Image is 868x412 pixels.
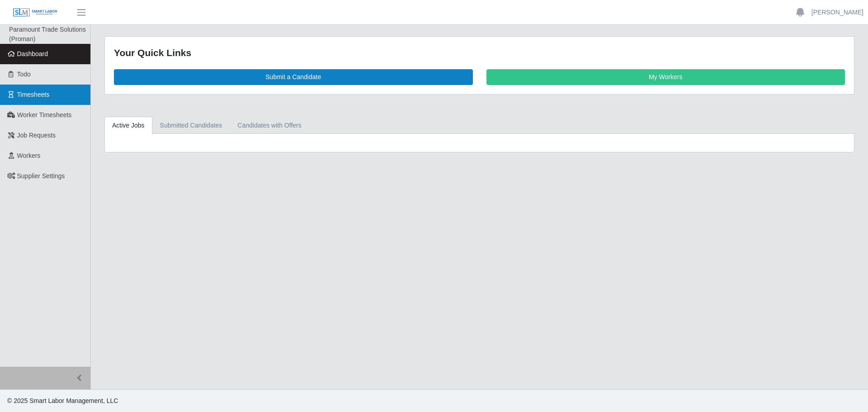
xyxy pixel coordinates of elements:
span: Timesheets [17,91,50,98]
div: Your Quick Links [114,46,845,60]
a: [PERSON_NAME] [811,8,863,17]
span: Paramount Trade Solutions (Proman) [9,26,86,43]
span: © 2025 Smart Labor Management, LLC [7,397,118,404]
img: SLM Logo [13,8,58,18]
span: Job Requests [17,132,56,139]
a: Submitted Candidates [152,117,230,134]
a: My Workers [486,69,845,85]
span: Supplier Settings [17,172,65,180]
span: Todo [17,71,31,78]
span: Workers [17,152,41,159]
span: Worker Timesheets [17,111,71,118]
a: Candidates with Offers [230,117,309,134]
span: Dashboard [17,50,48,57]
a: Active Jobs [104,117,152,134]
a: Submit a Candidate [114,69,473,85]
